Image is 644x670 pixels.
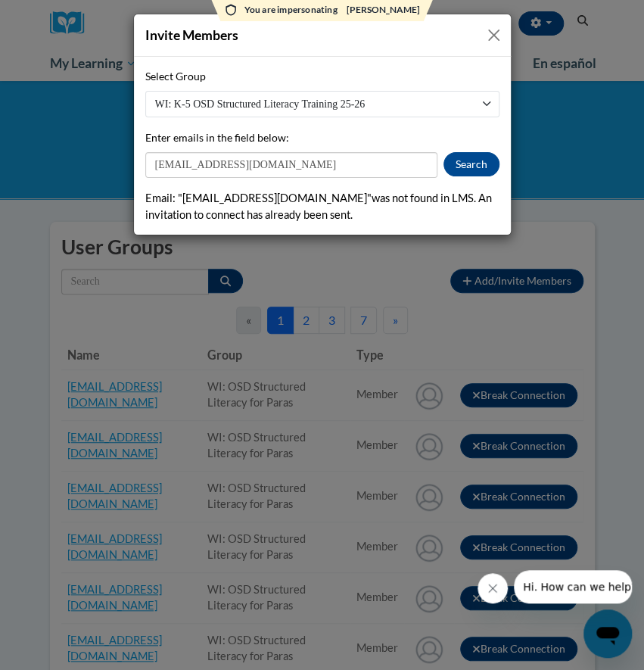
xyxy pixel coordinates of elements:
span: Email [145,192,173,204]
span: Invite Members [145,27,238,43]
input: Search Members [145,152,437,178]
span: Hi. How can we help? [9,11,123,23]
button: Close [484,26,503,45]
span: Select Group [145,70,206,83]
span: Enter emails in the field below: [145,131,289,144]
button: Search [443,152,499,176]
iframe: Close message [478,573,508,603]
div: : "[EMAIL_ADDRESS][DOMAIN_NAME]" [145,190,499,223]
iframe: Message from company [514,570,632,603]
